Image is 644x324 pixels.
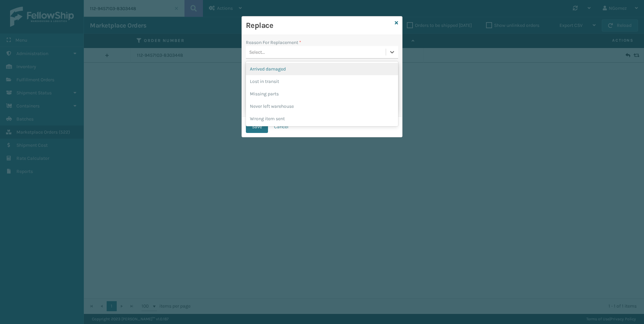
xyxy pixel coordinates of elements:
[246,75,398,88] div: Lost in transit
[246,121,268,133] button: Save
[246,88,398,100] div: Missing parts
[246,112,398,125] div: Wrong item sent
[268,121,294,133] button: Cancel
[246,63,398,75] div: Arrived damaged
[249,49,265,56] div: Select...
[246,100,398,112] div: Never left warehouse
[246,39,301,46] label: Reason For Replacement
[246,20,392,31] h3: Replace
